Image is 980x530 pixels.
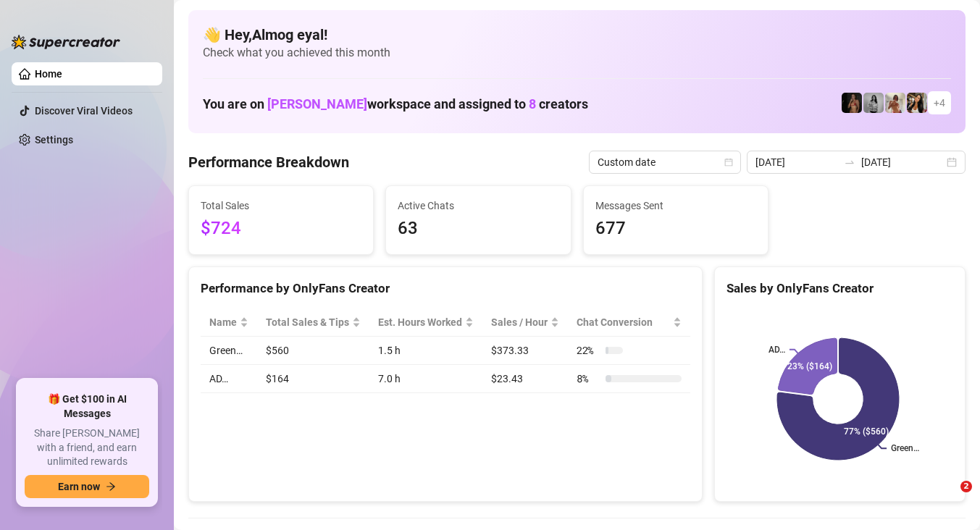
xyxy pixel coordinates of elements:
td: AD… [201,365,257,393]
span: Total Sales [201,198,361,214]
span: Active Chats [398,198,558,214]
span: calendar [724,158,733,167]
h4: 👋 Hey, Almog eyal ! [203,25,951,45]
span: Custom date [598,151,732,173]
span: 677 [595,215,756,243]
th: Sales / Hour [482,308,568,337]
div: Sales by OnlyFans Creator [726,279,953,298]
span: + 4 [934,95,945,111]
h1: You are on workspace and assigned to creators [203,96,588,112]
div: Performance by OnlyFans Creator [201,279,690,298]
span: swap-right [844,156,855,168]
img: AD [907,93,927,113]
a: Settings [35,134,73,146]
th: Name [201,308,257,337]
span: [PERSON_NAME] [267,96,367,112]
td: $560 [257,337,369,365]
span: 63 [398,215,558,243]
td: Green… [201,337,257,365]
text: Green… [891,444,919,454]
input: Start date [755,154,838,170]
img: Green [885,93,905,113]
span: Total Sales & Tips [266,314,349,330]
span: to [844,156,855,168]
text: AD… [768,345,785,355]
span: Share [PERSON_NAME] with a friend, and earn unlimited rewards [25,426,149,469]
img: logo-BBDzfeDw.svg [12,35,120,49]
span: $724 [201,215,361,243]
div: Est. Hours Worked [378,314,462,330]
span: Name [209,314,237,330]
input: End date [861,154,944,170]
img: A [863,93,884,113]
span: Check what you achieved this month [203,45,951,61]
td: 7.0 h [369,365,482,393]
td: 1.5 h [369,337,482,365]
span: arrow-right [106,481,116,492]
td: $23.43 [482,365,568,393]
iframe: Intercom live chat [931,481,966,516]
a: Discover Viral Videos [35,105,133,117]
span: 22 % [577,342,600,358]
td: $373.33 [482,337,568,365]
td: $164 [257,365,369,393]
span: 2 [960,481,972,492]
span: Sales / Hour [491,314,548,330]
span: 8 % [577,371,600,387]
span: Earn now [58,481,100,492]
img: D [842,93,862,113]
span: Messages Sent [595,198,756,214]
button: Earn nowarrow-right [25,475,149,498]
span: 🎁 Get $100 in AI Messages [25,392,149,421]
span: 8 [529,96,536,112]
span: Chat Conversion [577,314,670,330]
th: Chat Conversion [568,308,690,337]
a: Home [35,68,62,80]
th: Total Sales & Tips [257,308,369,337]
h4: Performance Breakdown [188,152,349,172]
